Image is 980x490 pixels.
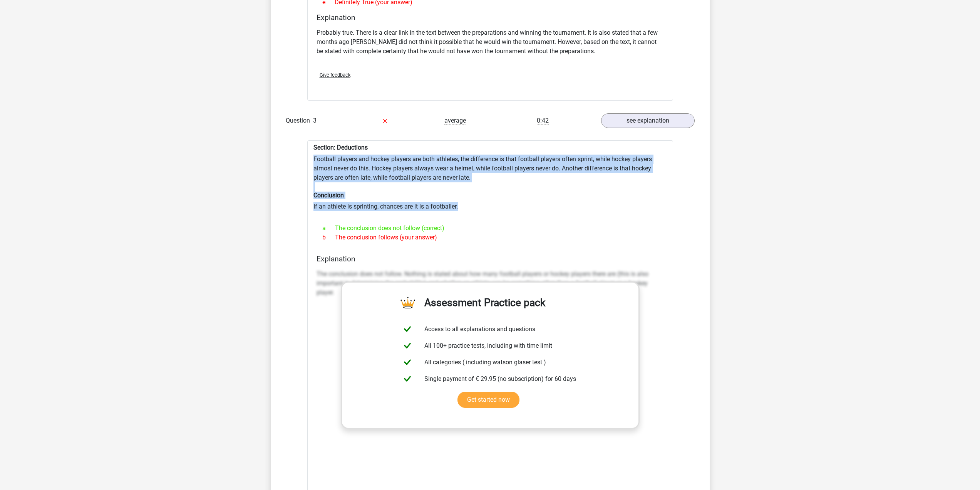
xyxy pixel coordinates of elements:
[317,254,664,263] h4: Explanation
[313,144,667,151] h6: Section: Deductions
[313,117,317,124] span: 3
[537,117,549,125] span: 0:42
[317,233,664,242] div: The conclusion follows (your answer)
[601,113,695,128] a: see explanation
[317,269,664,297] p: The conclusion does not follow. Nothing is stated about how many football players or hockey playe...
[313,192,667,199] h6: Conclusion
[322,233,335,242] span: b
[286,116,313,125] span: Question
[320,72,350,78] span: Give feedback
[322,224,335,233] span: a
[317,13,664,22] h4: Explanation
[317,224,664,233] div: The conclusion does not follow (correct)
[444,117,466,125] span: average
[317,28,664,56] p: Probably true. There is a clear link in the text between the preparations and winning the tournam...
[457,392,519,408] a: Get started now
